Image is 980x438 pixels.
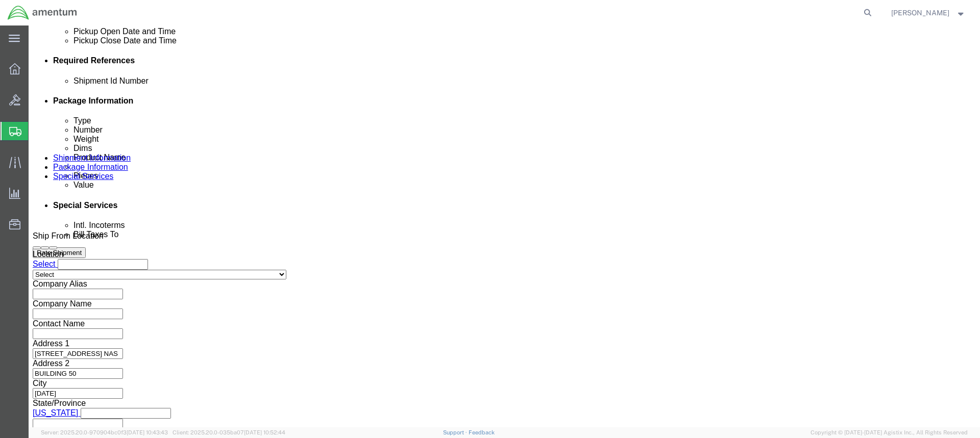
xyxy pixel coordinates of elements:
[443,429,469,435] a: Support
[891,7,949,18] span: Robert Howard
[127,429,168,435] span: [DATE] 10:43:43
[811,428,968,437] span: Copyright © [DATE]-[DATE] Agistix Inc., All Rights Reserved
[891,7,966,19] button: [PERSON_NAME]
[41,429,168,435] span: Server: 2025.20.0-970904bc0f3
[244,429,285,435] span: [DATE] 10:52:44
[7,5,78,20] img: logo
[29,25,980,427] iframe: FS Legacy Container
[173,429,285,435] span: Client: 2025.20.0-035ba07
[469,429,495,435] a: Feedback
